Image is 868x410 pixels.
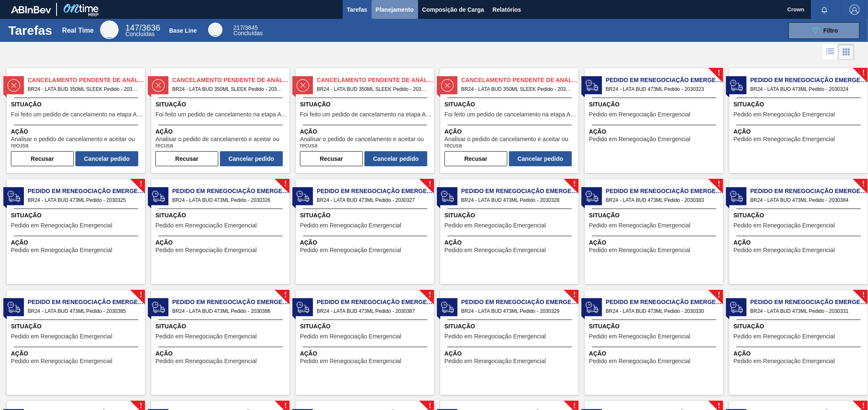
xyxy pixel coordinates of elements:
button: Recusar [300,151,363,166]
div: Visão em Cards [838,44,854,60]
span: Analisar o pedido de cancelamento e aceitar ou recusa [11,136,143,149]
span: BR24 - LATA BUD 350ML SLEEK Pedido - 2030391 [461,85,572,94]
span: Ação [444,238,576,247]
div: Completar tarefa: 30071329 [444,150,572,166]
span: Ação [444,349,576,358]
span: Pedido em Renegociação Emergencial [444,222,546,229]
span: Pedido em Renegociação Emergencial [606,76,723,85]
span: Ação [155,127,287,136]
img: status [441,190,454,203]
span: BR24 - LATA BUD 473ML Pedido - 2030383 [606,196,716,205]
button: Cancelar pedido [75,151,138,166]
span: Pedido em Renegociação Emergencial [734,111,835,118]
span: Pedido em Renegociação Emergencial [444,333,546,340]
img: status [730,79,743,92]
span: ! [429,181,431,187]
span: ! [718,181,720,187]
img: status [152,79,165,92]
img: status [441,301,454,314]
span: Pedido em Renegociação Emergencial [589,111,690,118]
span: Pedido em Renegociação Emergencial [750,187,868,196]
span: 217 [233,24,243,31]
span: Situação [11,100,143,109]
button: Cancelar pedido [509,151,572,166]
span: Pedido em Renegociação Emergencial [155,333,257,340]
div: Base Line [233,25,263,36]
span: Pedido em Renegociação Emergencial [28,187,145,196]
button: Recusar [155,151,218,166]
span: ! [284,292,287,298]
span: Pedido em Renegociação Emergencial [444,247,546,253]
span: Situação [155,211,287,220]
span: Situação [444,100,576,109]
span: ! [139,403,142,409]
span: BR24 - LATA BUD 473ML Pedido - 2030386 [172,307,283,316]
span: Situação [11,211,143,220]
span: ! [429,292,431,298]
img: status [730,301,743,314]
img: status [441,79,454,92]
span: Cancelamento Pendente de Análise [317,76,434,85]
span: ! [573,181,576,187]
img: status [8,79,20,92]
span: Analisar o pedido de cancelamento e aceitar ou recusa [155,136,287,149]
span: Situação [300,322,432,331]
span: Situação [300,100,432,109]
span: Situação [589,211,721,220]
span: Ação [589,349,721,358]
span: BR24 - LATA BUD 473ML Pedido - 2030328 [461,196,572,205]
span: Relatórios [493,5,521,15]
span: Pedido em Renegociação Emergencial [11,222,112,229]
span: Concluídas [233,30,263,36]
span: Pedido em Renegociação Emergencial [461,298,579,307]
div: Real Time [125,24,160,37]
div: Real Time [62,27,93,34]
span: Pedido em Renegociação Emergencial [172,187,289,196]
span: Ação [444,127,576,136]
span: BR24 - LATA BUD 473ML Pedido - 2030326 [172,196,283,205]
span: Ação [589,238,721,247]
span: ! [429,403,431,409]
span: ! [139,181,142,187]
span: ! [139,292,142,298]
div: Base Line [169,27,197,34]
span: Concluídas [125,31,155,37]
span: Pedido em Renegociação Emergencial [155,358,257,364]
span: ! [718,403,720,409]
span: Situação [444,211,576,220]
div: Base Line [208,23,222,37]
span: Tarefas [347,5,367,15]
button: Cancelar pedido [364,151,427,166]
span: Pedido em Renegociação Emergencial [317,298,434,307]
span: Foi feito um pedido de cancelamento na etapa Aguardando Faturamento [300,111,432,118]
span: ! [862,403,865,409]
button: Recusar [444,151,507,166]
img: TNhmsLtSVTkK8tSr43FrP2fwEKptu5GPRR3wAAAABJRU5ErkJggg== [11,6,51,13]
span: Foi feito um pedido de cancelamento na etapa Aguardando Faturamento [155,111,287,118]
button: Cancelar pedido [220,151,283,166]
img: status [586,79,598,92]
span: ! [573,292,576,298]
span: Pedido em Renegociação Emergencial [606,298,723,307]
span: Ação [155,349,287,358]
span: Ação [300,127,432,136]
img: status [586,190,598,203]
span: Cancelamento Pendente de Análise [461,76,579,85]
span: BR24 - LATA BUD 473ML Pedido - 2030327 [317,196,427,205]
span: Ação [734,349,865,358]
span: Pedido em Renegociação Emergencial [300,333,401,340]
span: BR24 - LATA BUD 473ML Pedido - 2030330 [606,307,716,316]
span: Pedido em Renegociação Emergencial [589,136,690,142]
button: Filtro [788,22,860,39]
span: Ação [734,127,865,136]
span: Pedido em Renegociação Emergencial [606,187,723,196]
span: Pedido em Renegociação Emergencial [461,187,579,196]
span: BR24 - LATA BUD 473ML Pedido - 2030331 [750,307,861,316]
span: Planejamento [376,5,414,15]
div: Completar tarefa: 30071327 [155,150,283,166]
span: / 3845 [233,24,258,31]
span: Pedido em Renegociação Emergencial [734,333,835,340]
span: Situação [155,100,287,109]
span: Cancelamento Pendente de Análise [28,76,145,85]
span: Pedido em Renegociação Emergencial [11,333,112,340]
